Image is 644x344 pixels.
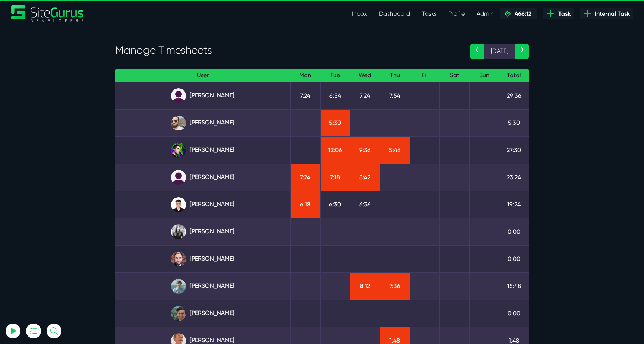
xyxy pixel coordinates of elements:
[121,306,284,321] a: [PERSON_NAME]
[499,109,529,136] td: 5:30
[121,197,284,212] a: [PERSON_NAME]
[121,88,284,103] a: [PERSON_NAME]
[171,116,186,130] img: ublsy46zpoyz6muduycb.jpg
[416,6,442,21] a: Tasks
[171,306,186,321] img: esb8jb8dmrsykbqurfoz.jpg
[555,9,571,18] span: Task
[499,69,529,82] th: Total
[121,252,284,266] a: [PERSON_NAME]
[121,224,284,239] a: [PERSON_NAME]
[320,136,350,164] td: 12:06
[320,191,350,218] td: 6:30
[121,279,284,294] a: [PERSON_NAME]
[290,191,320,218] td: 6:18
[320,109,350,136] td: 5:30
[410,69,439,82] th: Fri
[350,272,380,300] td: 8:12
[499,272,529,300] td: 15:48
[171,170,186,185] img: default_qrqg0b.png
[350,82,380,109] td: 7:24
[121,143,284,158] a: [PERSON_NAME]
[470,44,484,59] a: ‹
[350,69,380,82] th: Wed
[121,170,284,185] a: [PERSON_NAME]
[320,69,350,82] th: Tue
[484,44,515,59] span: [DATE]
[346,6,373,21] a: Inbox
[543,8,574,19] a: Task
[380,272,410,300] td: 7:36
[380,69,410,82] th: Thu
[350,191,380,218] td: 6:36
[512,10,531,17] span: 466:12
[500,8,537,19] a: 466:12
[171,88,186,103] img: default_qrqg0b.png
[11,5,84,22] a: SiteGurus
[11,5,84,22] img: Sitegurus Logo
[320,164,350,191] td: 7:18
[350,164,380,191] td: 8:42
[592,9,630,18] span: Internal Task
[499,136,529,164] td: 27:30
[515,44,529,59] a: ›
[439,69,469,82] th: Sat
[24,132,106,147] button: Log In
[499,218,529,245] td: 0:00
[171,197,186,212] img: xv1kmavyemxtguplm5ir.png
[373,6,416,21] a: Dashboard
[24,88,106,104] input: Email
[290,164,320,191] td: 7:24
[499,82,529,109] td: 29:36
[115,44,459,57] h3: Manage Timesheets
[380,82,410,109] td: 7:54
[580,8,633,19] a: Internal Task
[115,69,290,82] th: User
[171,252,186,266] img: tfogtqcjwjterk6idyiu.jpg
[442,6,471,21] a: Profile
[469,69,499,82] th: Sun
[499,245,529,272] td: 0:00
[499,300,529,327] td: 0:00
[171,224,186,239] img: rgqpcqpgtbr9fmz9rxmm.jpg
[380,136,410,164] td: 5:48
[121,116,284,130] a: [PERSON_NAME]
[171,279,186,294] img: tkl4csrki1nqjgf0pb1z.png
[499,164,529,191] td: 23:24
[499,191,529,218] td: 19:24
[290,82,320,109] td: 7:24
[320,82,350,109] td: 6:54
[471,6,500,21] a: Admin
[350,136,380,164] td: 9:36
[290,69,320,82] th: Mon
[171,143,186,158] img: rxuxidhawjjb44sgel4e.png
